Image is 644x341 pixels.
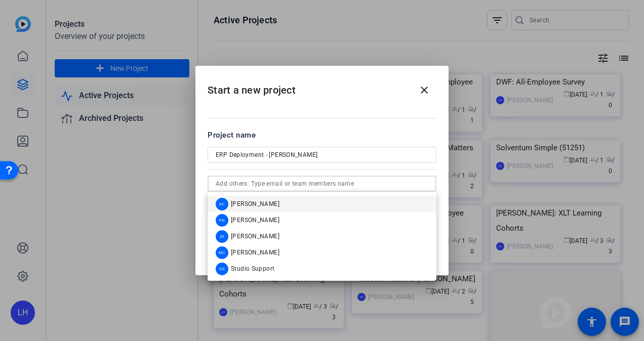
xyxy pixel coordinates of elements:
[418,84,430,96] mat-icon: close
[216,214,228,226] div: FN
[216,197,228,210] div: AC
[231,216,279,224] span: [PERSON_NAME]
[231,248,279,257] span: [PERSON_NAME]
[216,230,228,242] div: JS
[231,265,274,273] span: Studio Support
[216,149,428,161] input: Enter Project Name
[231,200,279,208] span: [PERSON_NAME]
[195,66,449,107] h2: Start a new project
[231,232,279,240] span: [PERSON_NAME]
[208,130,436,141] div: Project name
[216,246,228,259] div: MC
[216,178,428,190] input: Add others: Type email or team members name
[216,262,228,275] div: SS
